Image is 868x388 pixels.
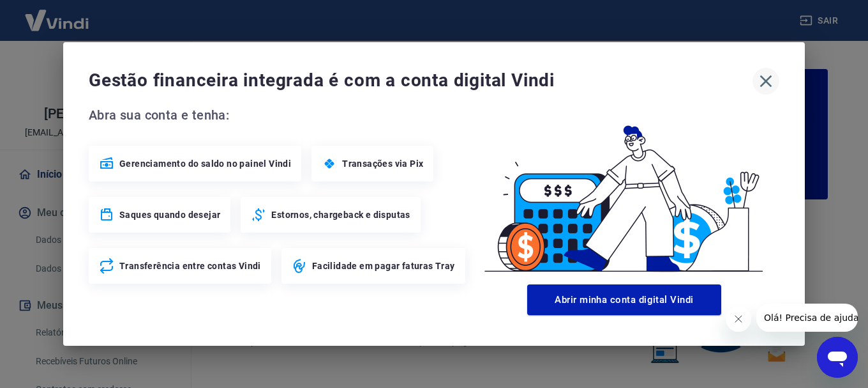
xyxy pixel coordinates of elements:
[342,157,423,170] span: Transações via Pix
[756,304,858,332] iframe: Mensagem da empresa
[119,208,220,221] span: Saques quando desejar
[469,105,779,279] img: Good Billing
[726,306,751,332] iframe: Fechar mensagem
[817,337,858,378] iframe: Botão para abrir a janela de mensagens
[527,284,721,315] button: Abrir minha conta digital Vindi
[89,68,752,93] span: Gestão financeira integrada é com a conta digital Vindi
[8,9,107,19] span: Olá! Precisa de ajuda?
[119,157,291,170] span: Gerenciamento do saldo no painel Vindi
[312,260,455,272] span: Facilidade em pagar faturas Tray
[119,260,261,272] span: Transferência entre contas Vindi
[89,105,469,125] span: Abra sua conta e tenha:
[271,208,410,221] span: Estornos, chargeback e disputas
